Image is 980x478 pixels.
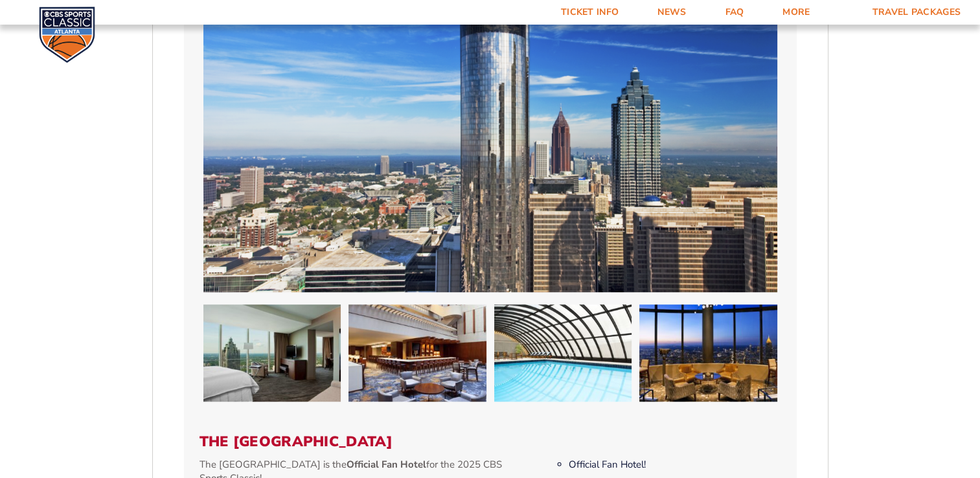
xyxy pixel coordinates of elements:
h3: The [GEOGRAPHIC_DATA] [199,433,781,450]
li: Official Fan Hotel! [569,458,781,472]
img: The Westin Peachtree Plaza Atlanta [348,304,486,402]
img: The Westin Peachtree Plaza Atlanta [203,304,341,402]
img: The Westin Peachtree Plaza Atlanta [494,304,632,402]
img: CBS Sports Classic [39,6,95,63]
strong: Official Fan Hotel [347,458,426,471]
img: The Westin Peachtree Plaza Atlanta [639,304,777,402]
